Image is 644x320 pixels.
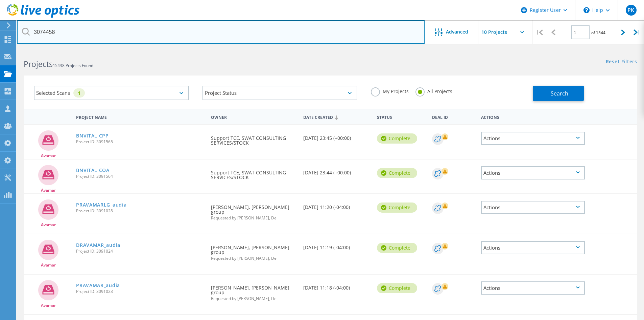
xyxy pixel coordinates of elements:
input: Search projects by name, owner, ID, company, etc [17,20,425,44]
div: Complete [377,202,417,213]
span: Project ID: 3091023 [76,290,204,294]
span: Avamar [41,303,56,307]
span: 15438 Projects Found [53,63,93,68]
div: | [630,20,644,44]
span: Avamar [41,263,56,267]
div: Actions [481,166,585,179]
span: Search [551,90,568,97]
div: 1 [73,88,85,98]
div: [DATE] 11:20 (-04:00) [300,194,374,216]
div: Actions [481,241,585,254]
div: Project Status [202,86,358,100]
div: [PERSON_NAME], [PERSON_NAME] group [208,234,300,267]
span: Avamar [41,223,56,227]
div: Actions [481,132,585,145]
a: BNVITAL CPP [76,133,109,138]
span: Project ID: 3091564 [76,174,204,178]
a: Reset Filters [606,59,637,65]
div: Project Name [73,110,208,123]
a: PRAVAMARLG_audia [76,202,126,207]
span: Project ID: 3091565 [76,140,204,144]
b: Projects [24,59,53,69]
div: Deal Id [429,110,478,123]
div: Complete [377,168,417,178]
span: PK [627,7,634,13]
div: Selected Scans [34,86,189,100]
span: Requested by [PERSON_NAME], Dell [211,216,296,220]
a: BNVITAL COA [76,168,110,173]
a: PRAVAMAR_audia [76,283,120,288]
div: [DATE] 11:18 (-04:00) [300,275,374,297]
div: [DATE] 23:45 (+00:00) [300,125,374,147]
span: Avamar [41,188,56,192]
div: [DATE] 23:44 (+00:00) [300,159,374,182]
span: Requested by [PERSON_NAME], Dell [211,256,296,260]
label: All Projects [415,87,452,94]
div: Complete [377,243,417,253]
div: Date Created [300,110,374,123]
label: My Projects [371,87,409,94]
a: DRAVAMAR_audia [76,243,120,248]
svg: \n [583,7,590,13]
span: of 1544 [591,30,605,36]
div: Actions [478,110,588,123]
div: [PERSON_NAME], [PERSON_NAME] group [208,275,300,307]
span: Project ID: 3091024 [76,249,204,253]
div: Status [374,110,429,123]
div: Support TCE, SWAT CONSULTING SERVICES/STOCK [208,125,300,152]
div: Actions [481,281,585,295]
div: Complete [377,283,417,293]
span: Project ID: 3091028 [76,209,204,213]
button: Search [533,86,584,101]
div: [PERSON_NAME], [PERSON_NAME] group [208,194,300,227]
div: Complete [377,133,417,144]
div: | [532,20,546,44]
span: Advanced [446,29,468,34]
div: Actions [481,201,585,214]
div: [DATE] 11:19 (-04:00) [300,234,374,257]
a: Live Optics Dashboard [7,14,79,19]
div: Owner [208,110,300,123]
div: Support TCE, SWAT CONSULTING SERVICES/STOCK [208,159,300,187]
span: Avamar [41,154,56,158]
span: Requested by [PERSON_NAME], Dell [211,297,296,301]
